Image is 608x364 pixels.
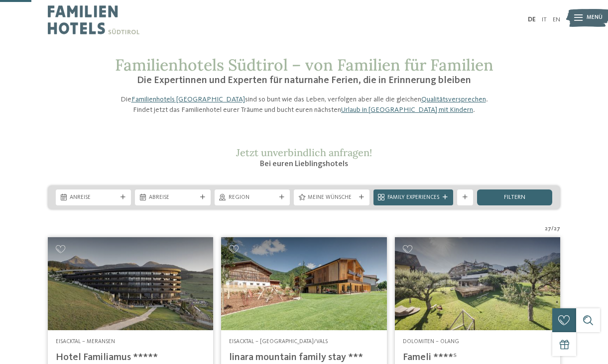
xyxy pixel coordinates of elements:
[229,194,276,202] span: Region
[387,194,439,202] span: Family Experiences
[115,55,493,75] span: Familienhotels Südtirol – von Familien für Familien
[553,16,560,23] a: EN
[137,76,471,86] span: Die Expertinnen und Experten für naturnahe Ferien, die in Erinnerung bleiben
[229,339,328,345] span: Eisacktal – [GEOGRAPHIC_DATA]/Vals
[341,106,473,113] a: Urlaub in [GEOGRAPHIC_DATA] mit Kindern
[229,352,378,364] h4: linara mountain family stay ***
[395,237,560,330] img: Familienhotels gesucht? Hier findet ihr die besten!
[551,225,554,233] span: /
[403,339,459,345] span: Dolomiten – Olang
[236,146,372,159] span: Jetzt unverbindlich anfragen!
[70,194,117,202] span: Anreise
[554,225,560,233] span: 27
[421,96,486,103] a: Qualitätsversprechen
[545,225,551,233] span: 27
[149,194,196,202] span: Abreise
[221,237,386,330] img: Familienhotels gesucht? Hier findet ihr die besten!
[131,96,245,103] a: Familienhotels [GEOGRAPHIC_DATA]
[308,194,355,202] span: Meine Wünsche
[56,339,115,345] span: Eisacktal – Meransen
[115,94,493,114] p: Die sind so bunt wie das Leben, verfolgen aber alle die gleichen . Findet jetzt das Familienhotel...
[260,160,348,168] span: Bei euren Lieblingshotels
[48,237,213,330] img: Familienhotels gesucht? Hier findet ihr die besten!
[528,16,536,23] a: DE
[504,194,525,201] span: filtern
[587,14,603,22] span: Menü
[542,16,547,23] a: IT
